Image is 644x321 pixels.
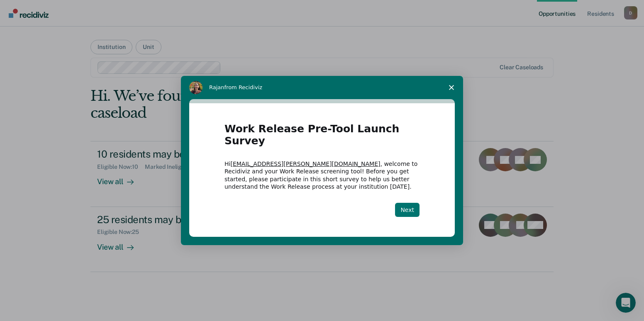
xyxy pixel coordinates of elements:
h1: Work Release Pre-Tool Launch Survey [224,123,420,152]
span: from Recidiviz [224,84,263,90]
a: [EMAIL_ADDRESS][PERSON_NAME][DOMAIN_NAME] [230,160,380,167]
span: Rajan [209,84,224,90]
img: Profile image for Rajan [189,81,202,94]
button: Next [395,203,420,217]
span: Close survey [440,76,463,99]
div: Hi , welcome to Recidiviz and your Work Release screening tool! Before you get started, please pa... [224,160,420,190]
